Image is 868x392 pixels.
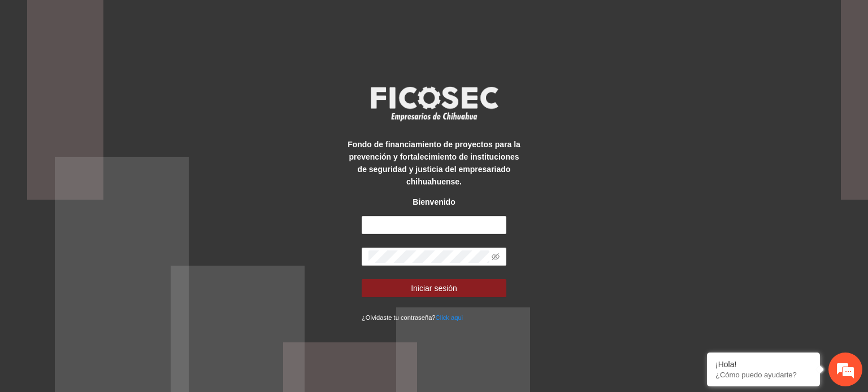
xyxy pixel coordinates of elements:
div: ¡Hola! [715,360,811,369]
span: Iniciar sesión [411,282,457,294]
button: Iniciar sesión [362,279,506,297]
img: logo [363,83,505,125]
strong: Fondo de financiamiento de proyectos para la prevención y fortalecimiento de instituciones de seg... [348,140,520,186]
a: Click aqui [436,314,463,321]
small: ¿Olvidaste tu contraseña? [362,314,463,321]
strong: Bienvenido [413,197,455,206]
span: eye-invisible [492,253,500,261]
p: ¿Cómo puedo ayudarte? [715,371,811,379]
